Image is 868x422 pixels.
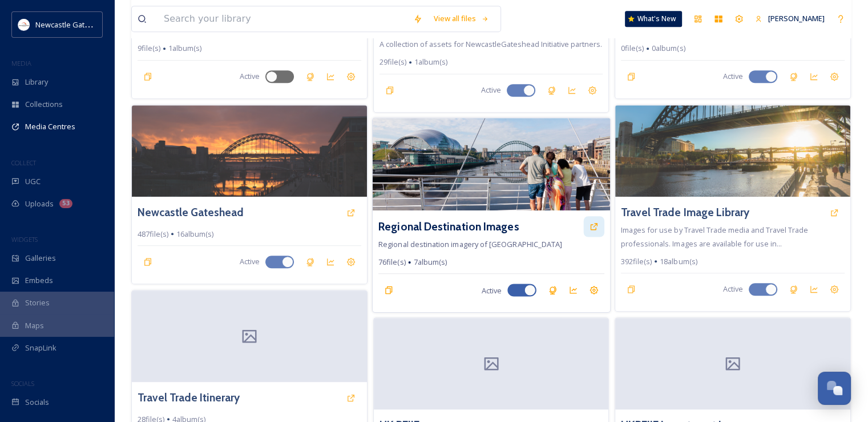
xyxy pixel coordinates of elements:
[373,118,610,210] img: 1025701-199.jpg
[621,204,749,221] a: Travel Trade Image Library
[18,19,30,30] img: DqD9wEUd_400x400.jpg
[428,7,495,30] a: View all files
[621,256,652,267] span: 392 file(s)
[378,256,405,267] span: 76 file(s)
[132,105,367,197] img: sunset-over-the-river-tyne_51486599623_o.jpg
[168,43,201,54] span: 1 album(s)
[59,199,72,208] div: 53
[138,389,240,406] a: Travel Trade Itinerary
[25,343,56,353] span: SnapLink
[481,85,501,95] span: Active
[25,198,54,209] span: Uploads
[380,57,406,67] span: 29 file(s)
[25,176,41,187] span: UGC
[380,39,602,49] span: A collection of assets for NewcastleGateshead Initiative partners.
[414,57,447,67] span: 1 album(s)
[11,235,38,244] span: WIDGETS
[176,229,213,240] span: 16 album(s)
[240,71,260,82] span: Active
[378,238,562,249] span: Regional destination imagery of [GEOGRAPHIC_DATA]
[378,218,519,234] a: Regional Destination Images
[652,43,685,54] span: 0 album(s)
[11,158,36,167] span: COLLECT
[25,99,63,110] span: Collections
[35,19,140,30] span: Newcastle Gateshead Initiative
[621,43,644,54] span: 0 file(s)
[138,43,160,54] span: 9 file(s)
[11,379,34,388] span: SOCIALS
[615,105,850,197] img: tyne-bridge-sunset_51487300160_o.jpg
[158,6,407,31] input: Search your library
[138,229,168,240] span: 487 file(s)
[25,253,56,264] span: Galleries
[768,13,825,23] span: [PERSON_NAME]
[138,204,244,221] a: Newcastle Gateshead
[240,256,260,267] span: Active
[723,71,743,82] span: Active
[25,275,53,286] span: Embeds
[25,121,75,132] span: Media Centres
[413,256,447,267] span: 7 album(s)
[818,372,851,405] button: Open Chat
[723,284,743,294] span: Active
[660,256,697,267] span: 18 album(s)
[749,7,830,30] a: [PERSON_NAME]
[25,297,50,308] span: Stories
[25,77,48,87] span: Library
[625,11,682,27] a: What's New
[25,397,49,408] span: Socials
[481,284,501,295] span: Active
[621,225,808,249] span: Images for use by Travel Trade media and Travel Trade professionals. Images are available for use...
[25,320,44,331] span: Maps
[11,59,31,67] span: MEDIA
